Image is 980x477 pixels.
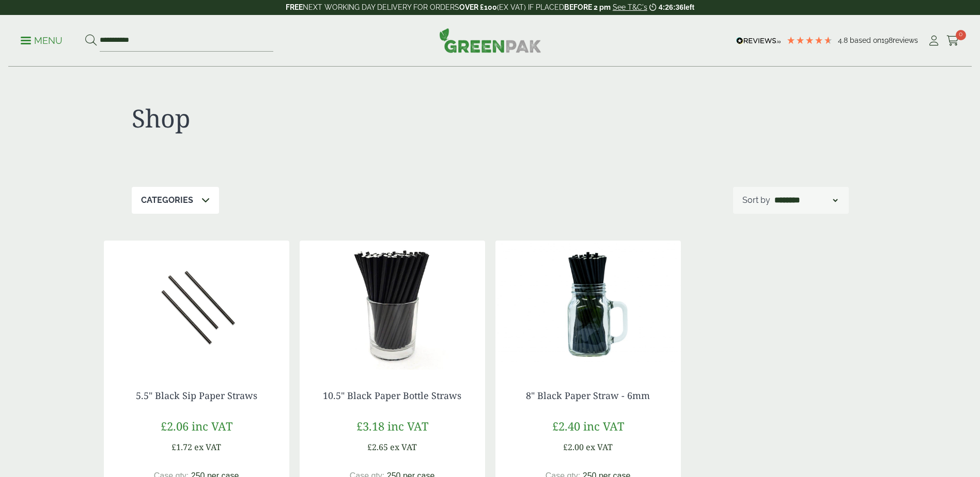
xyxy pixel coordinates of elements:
[136,389,257,402] a: 5.5" Black Sip Paper Straws
[563,441,584,453] span: £2.00
[390,441,417,453] span: ex VAT
[459,3,497,11] strong: OVER £100
[194,441,221,453] span: ex VAT
[586,441,613,453] span: ex VAT
[172,441,192,453] span: £1.72
[161,418,189,434] span: £2.06
[300,241,485,370] img: Black Sip Straw 2 - Copy
[683,3,694,11] span: left
[356,418,384,434] span: £3.18
[850,36,881,44] span: Based on
[104,241,289,370] img: 10210.01-High Black Sip Straw
[21,35,63,45] a: Menu
[772,194,839,206] select: Shop order
[141,194,193,206] p: Categories
[946,33,959,49] a: 0
[881,36,893,44] span: 198
[286,3,303,11] strong: FREE
[946,36,959,46] i: Cart
[439,28,541,53] img: GreenPak Supplies
[323,389,461,402] a: 10.5" Black Paper Bottle Straws
[742,194,770,206] p: Sort by
[387,418,428,434] span: inc VAT
[927,36,940,46] i: My Account
[526,389,650,402] a: 8" Black Paper Straw - 6mm
[893,36,918,44] span: reviews
[192,418,232,434] span: inc VAT
[736,37,781,44] img: REVIEWS.io
[552,418,580,434] span: £2.40
[564,3,611,11] strong: BEFORE 2 pm
[956,30,966,40] span: 0
[613,3,647,11] a: See T&C's
[367,441,388,453] span: £2.65
[21,35,63,47] p: Menu
[838,36,850,44] span: 4.8
[583,418,624,434] span: inc VAT
[132,103,490,133] h1: Shop
[786,36,833,45] div: 4.79 Stars
[659,3,683,11] span: 4:26:36
[495,241,681,370] img: 8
